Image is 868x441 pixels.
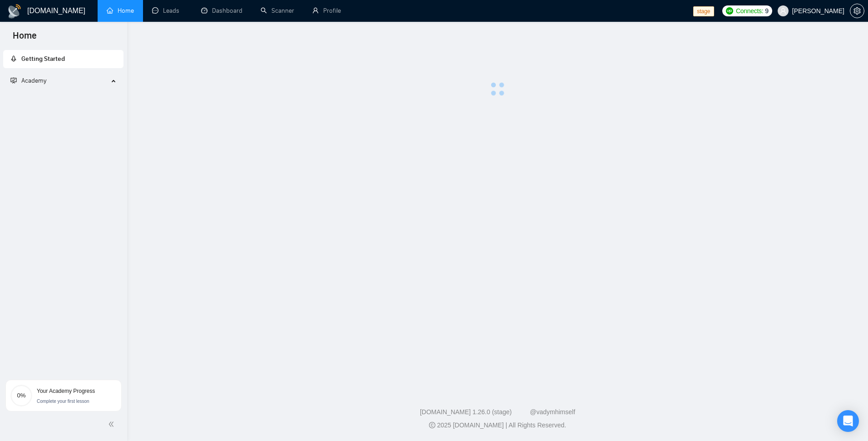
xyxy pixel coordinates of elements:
span: fund-projection-screen [10,77,17,84]
a: userProfile [312,7,341,15]
img: logo [7,4,22,19]
a: messageLeads [152,7,183,15]
a: searchScanner [261,7,294,15]
span: 0% [10,392,32,398]
span: setting [850,7,864,15]
span: double-left [108,420,117,429]
span: Academy [10,77,46,84]
span: Academy [21,77,46,84]
button: setting [850,4,864,18]
span: rocket [10,55,17,62]
a: homeHome [107,7,134,15]
a: [DOMAIN_NAME] 1.26.0 (stage) [420,408,512,416]
span: Complete your first lesson [37,399,89,404]
span: Getting Started [21,55,65,63]
span: Your Academy Progress [37,388,95,394]
div: 2025 [DOMAIN_NAME] | All Rights Reserved. [134,421,861,430]
li: Getting Started [3,50,123,68]
a: @vadymhimself [530,408,575,416]
span: copyright [429,422,435,428]
a: dashboardDashboard [201,7,242,15]
span: Connects: [736,6,763,16]
div: Open Intercom Messenger [837,410,859,432]
span: stage [693,6,714,16]
a: setting [850,7,864,15]
span: Home [5,29,44,48]
span: 9 [765,6,769,16]
span: user [780,8,786,14]
img: upwork-logo.png [726,7,733,15]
